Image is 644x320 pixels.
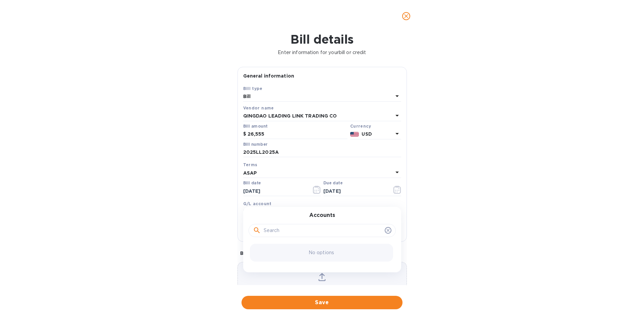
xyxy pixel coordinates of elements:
[5,32,639,46] h1: Bill details
[398,8,414,24] button: close
[243,142,267,146] label: Bill number
[243,147,401,157] input: Enter bill number
[240,250,404,257] p: Bill image
[243,86,263,91] b: Bill type
[350,124,371,129] b: Currency
[243,201,272,206] b: G/L account
[241,296,402,309] button: Save
[5,49,639,56] p: Enter information for your bill or credit
[243,129,248,139] div: $
[243,73,294,79] b: General information
[243,181,261,185] label: Bill date
[243,105,274,110] b: Vendor name
[309,212,335,219] h3: Accounts
[243,208,289,215] p: Select G/L account
[362,131,372,137] b: USD
[243,170,257,176] b: ASAP
[243,124,267,128] label: Bill amount
[248,129,347,139] input: $ Enter bill amount
[243,162,258,167] b: Terms
[323,181,342,185] label: Due date
[243,186,307,196] input: Select date
[243,113,337,119] b: QINGDAO LEADING LINK TRADING CO
[247,299,397,307] span: Save
[323,186,387,196] input: Due date
[264,226,382,236] input: Search
[309,249,334,256] p: No options
[350,132,359,137] img: USD
[243,94,251,99] b: Bill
